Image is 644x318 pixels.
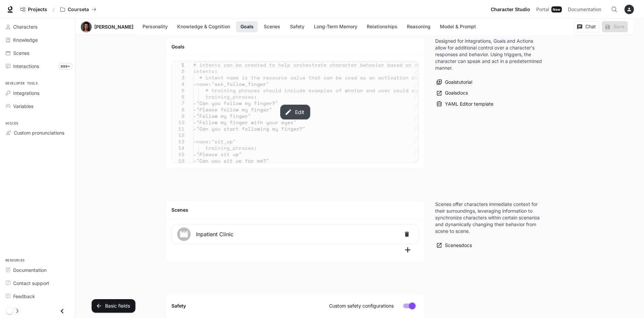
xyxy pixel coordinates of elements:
[435,240,474,251] a: Scenesdocs
[68,7,89,12] p: Courseta
[3,290,72,302] a: Feedback
[568,5,601,14] span: Documentation
[435,87,470,99] a: Goalsdocs
[236,21,258,32] button: Goals
[13,90,39,97] span: Integrations
[13,280,49,287] span: Contact support
[14,129,64,136] span: Custom pronunciations
[565,3,606,16] a: Documentation
[13,293,35,300] span: Feedback
[13,36,38,43] span: Knowledge
[13,23,37,30] span: Characters
[397,244,419,256] button: add scene
[608,3,621,16] button: Open Command Menu
[404,21,434,32] button: Reasoning
[13,49,29,57] span: Scenes
[55,304,70,318] button: Close drawer
[3,100,72,112] a: Variables
[437,21,479,32] button: Model & Prompt
[435,99,495,110] button: YAML Editor template
[491,5,530,14] span: Character Studio
[3,127,72,139] a: Custom pronunciations
[286,21,308,32] button: Safety
[3,21,72,33] a: Characters
[94,25,133,29] a: [PERSON_NAME]
[3,87,72,99] a: Integrations
[174,21,233,32] button: Knowledge & Cognition
[18,3,50,16] a: Go to projects
[57,3,99,16] button: All workspaces
[171,303,329,309] h4: Safety
[58,63,72,70] span: 999+
[171,207,419,213] h4: Scenes
[435,201,543,235] p: Scenes offer characters immediate context for their surroundings, leveraging information to synch...
[311,21,361,32] button: Long-Term Memory
[534,3,565,16] a: PortalNew
[13,63,39,70] span: Interactions
[329,303,394,309] label: Custom safety configurations
[3,34,72,46] a: Knowledge
[3,277,72,289] a: Contact support
[92,299,135,313] button: Basic fields
[536,5,549,14] span: Portal
[6,307,13,314] span: Dark mode toggle
[488,3,533,16] a: Character Studio
[3,60,72,72] a: Interactions
[28,7,47,12] span: Projects
[363,21,401,32] button: Relationships
[3,47,72,59] a: Scenes
[81,22,92,32] button: Open character avatar dialog
[435,77,474,88] button: Goalstutorial
[3,264,72,276] a: Documentation
[260,21,284,32] button: Scenes
[435,38,543,71] p: Designed for integrations, Goals and Actions allow for additional control over a character's resp...
[171,43,419,50] h4: Goals
[139,21,171,32] button: Personality
[13,267,46,274] span: Documentation
[196,230,401,238] span: Inpatient Clinic
[50,6,57,13] div: /
[551,6,562,12] div: New
[13,103,33,110] span: Variables
[280,105,310,119] button: Edit
[574,21,599,32] button: Chat
[81,22,92,32] div: Avatar image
